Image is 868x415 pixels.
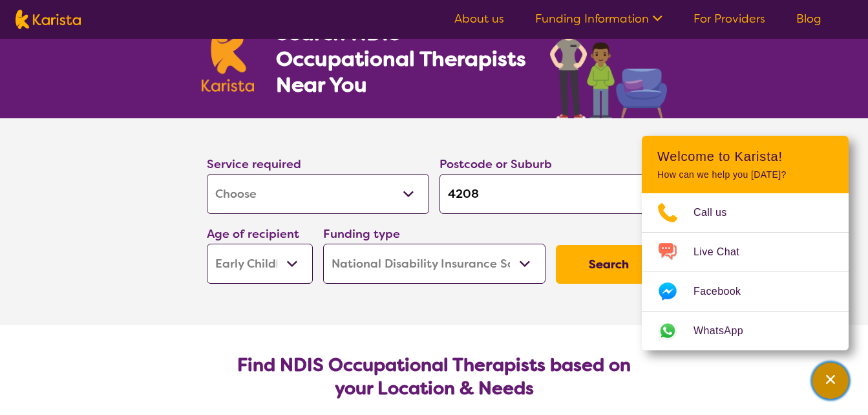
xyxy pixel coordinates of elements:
[693,11,765,27] a: For Providers
[693,242,755,262] span: Live Chat
[556,245,662,284] button: Search
[439,174,662,214] input: Type
[16,10,81,29] img: Karista logo
[693,282,756,301] span: Facebook
[642,193,849,350] ul: Choose channel
[207,226,299,242] label: Age of recipient
[323,226,400,242] label: Funding type
[812,363,849,399] button: Channel Menu
[207,156,301,172] label: Service required
[796,11,821,27] a: Blog
[657,149,833,164] h2: Welcome to Karista!
[454,11,504,27] a: About us
[657,169,833,180] p: How can we help you [DATE]?
[202,22,255,92] img: Karista logo
[217,354,651,400] h2: Find NDIS Occupational Therapists based on your Location & Needs
[642,312,849,350] a: Web link opens in a new tab.
[550,5,667,118] img: occupational-therapy
[276,20,527,98] h1: Search NDIS Occupational Therapists Near You
[693,321,759,341] span: WhatsApp
[439,156,552,172] label: Postcode or Suburb
[693,203,743,222] span: Call us
[642,136,849,350] div: Channel Menu
[535,11,662,27] a: Funding Information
